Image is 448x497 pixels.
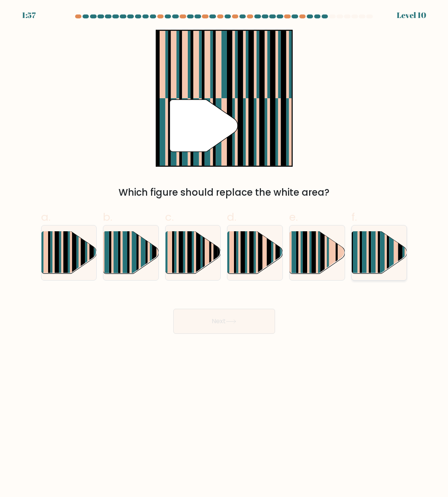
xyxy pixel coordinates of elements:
[227,209,236,225] span: d.
[22,9,36,21] div: 1:57
[289,209,298,225] span: e.
[169,100,237,152] g: "
[41,209,50,225] span: a.
[46,185,403,200] div: Which figure should replace the white area?
[351,209,357,225] span: f.
[103,209,112,225] span: b.
[397,9,426,21] div: Level 10
[165,209,174,225] span: c.
[173,309,275,334] button: Next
